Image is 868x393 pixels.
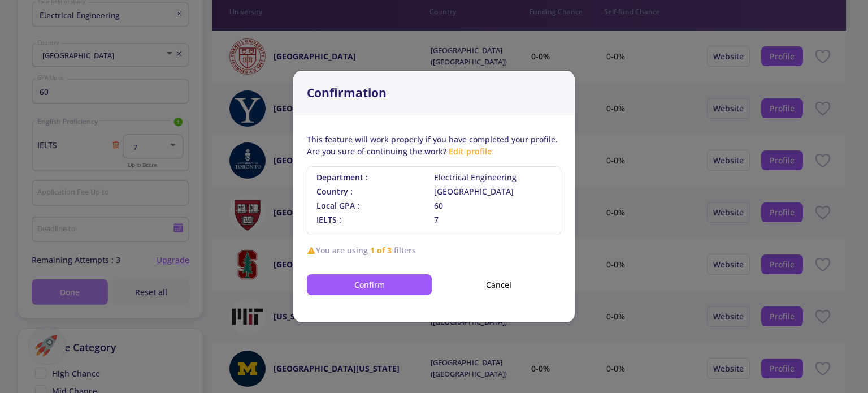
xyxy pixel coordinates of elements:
[316,200,434,211] span: Local GPA :
[293,71,575,116] div: Confirmation
[316,185,434,197] span: Country :
[434,171,552,183] span: Electrical Engineering
[307,133,561,157] div: This feature will work properly if you have completed your profile. Are you sure of continuing th...
[436,274,561,295] button: Cancel
[316,171,434,183] span: Department :
[316,214,434,226] span: IELTS :
[316,244,368,256] span: You are using
[370,244,392,256] span: 1 of 3
[434,200,552,211] span: 60
[449,146,492,157] a: Edit profile
[394,244,416,256] span: filters
[434,185,552,197] span: [GEOGRAPHIC_DATA]
[434,214,552,226] span: 7
[307,274,432,295] button: Confirm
